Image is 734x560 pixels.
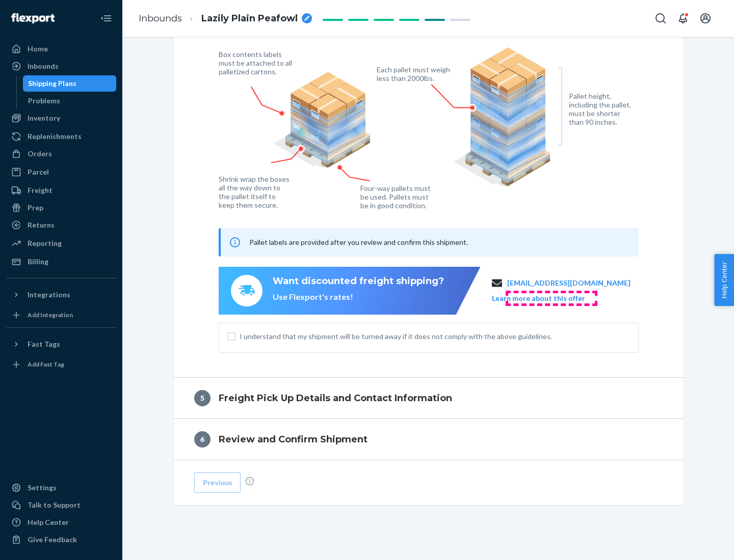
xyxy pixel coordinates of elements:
[673,8,693,29] button: Open notifications
[28,339,60,349] div: Fast Tags
[6,200,116,216] a: Prep
[219,50,295,76] figcaption: Box contents labels must be attached to all palletized cartons.
[28,131,82,142] div: Replenishments
[6,336,116,352] button: Fast Tags
[6,217,116,233] a: Returns
[23,93,117,109] a: Problems
[174,378,684,418] button: 5Freight Pick Up Details and Contact Information
[96,8,116,29] button: Close Navigation
[219,391,452,405] h4: Freight Pick Up Details and Contact Information
[6,287,116,303] button: Integrations
[11,13,55,23] img: Flexport logo
[6,307,116,323] a: Add Integration
[28,203,43,213] div: Prep
[28,483,57,493] div: Settings
[28,96,60,106] div: Problems
[194,472,241,493] button: Previous
[569,92,636,126] figcaption: Pallet height, including the pallet, must be shorter than 90 inches.
[6,128,116,145] a: Replenishments
[28,290,70,300] div: Integrations
[28,44,48,54] div: Home
[6,497,116,513] a: Talk to Support
[6,514,116,530] a: Help Center
[6,41,116,57] a: Home
[139,13,182,24] a: Inbounds
[6,531,116,548] button: Give Feedback
[6,356,116,373] a: Add Fast Tag
[28,113,60,123] div: Inventory
[507,278,631,288] a: [EMAIL_ADDRESS][DOMAIN_NAME]
[28,220,55,230] div: Returns
[28,167,49,177] div: Parcel
[28,500,81,510] div: Talk to Support
[240,331,630,342] span: I understand that my shipment will be turned away if it does not comply with the above guidelines.
[714,254,734,306] button: Help Center
[6,58,116,74] a: Inbounds
[6,146,116,162] a: Orders
[174,419,684,460] button: 6Review and Confirm Shipment
[6,235,116,251] a: Reporting
[28,311,73,319] div: Add Integration
[28,78,76,89] div: Shipping Plans
[695,8,716,29] button: Open account menu
[201,12,298,25] span: Lazily Plain Peafowl
[28,517,69,527] div: Help Center
[249,238,468,246] span: Pallet labels are provided after you review and confirm this shipment.
[194,390,211,406] div: 5
[28,360,64,369] div: Add Fast Tag
[360,184,431,210] figcaption: Four-way pallets must be used. Pallets must be in good condition.
[23,75,117,92] a: Shipping Plans
[650,8,671,29] button: Open Search Box
[219,433,368,446] h4: Review and Confirm Shipment
[28,257,48,267] div: Billing
[6,110,116,126] a: Inventory
[377,65,453,82] figcaption: Each pallet must weigh less than 2000lbs.
[194,431,211,447] div: 6
[273,291,444,303] div: Use Flexport's rates!
[28,185,53,195] div: Freight
[6,254,116,270] a: Billing
[28,535,77,545] div: Give Feedback
[130,4,320,34] ol: breadcrumbs
[28,61,59,71] div: Inbounds
[28,238,62,248] div: Reporting
[6,480,116,496] a: Settings
[219,175,292,209] figcaption: Shrink wrap the boxes all the way down to the pallet itself to keep them secure.
[6,164,116,180] a: Parcel
[28,149,52,159] div: Orders
[227,332,235,341] input: I understand that my shipment will be turned away if it does not comply with the above guidelines.
[492,293,585,303] button: Learn more about this offer
[273,275,444,288] div: Want discounted freight shipping?
[6,182,116,199] a: Freight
